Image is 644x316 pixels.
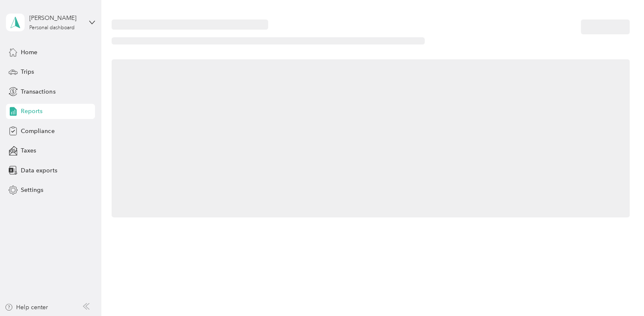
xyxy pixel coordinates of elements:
button: Help center [5,303,48,312]
span: Reports [21,107,42,116]
span: Transactions [21,87,55,96]
span: Settings [21,186,43,194]
span: Trips [21,67,34,76]
span: Home [21,48,37,57]
span: Compliance [21,127,54,136]
span: Data exports [21,166,57,175]
div: [PERSON_NAME] [29,14,82,22]
span: Taxes [21,146,36,155]
div: Personal dashboard [29,25,75,30]
iframe: Everlance-gr Chat Button Frame [596,269,644,316]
